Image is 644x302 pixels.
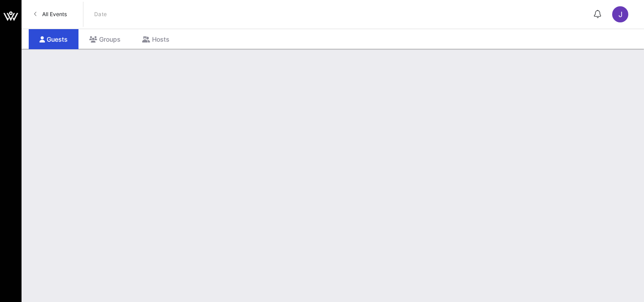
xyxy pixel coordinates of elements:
[618,10,622,19] span: J
[94,10,107,19] p: Date
[612,6,628,22] div: J
[131,29,180,49] div: Hosts
[42,11,67,17] span: All Events
[29,29,78,49] div: Guests
[29,7,72,22] a: All Events
[78,29,131,49] div: Groups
